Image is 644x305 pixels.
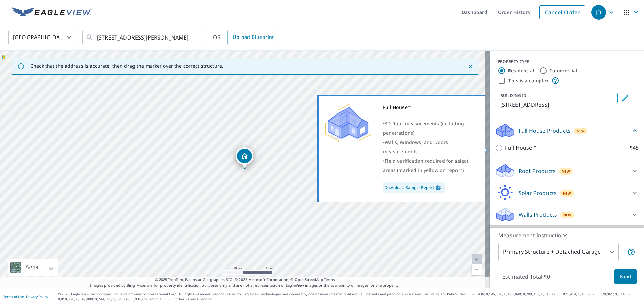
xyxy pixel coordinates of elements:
[519,167,556,175] p: Roof Products
[591,5,606,20] div: JD
[383,139,448,155] span: Walls, Windows, and Doors measurements
[500,101,614,109] p: [STREET_ADDRESS]
[466,62,475,71] button: Close
[500,93,526,98] p: BUILDING ID
[227,30,279,45] a: Upload Blueprint
[8,259,58,276] div: Aerial
[472,264,482,275] a: Current Level 20, Zoom Out
[3,295,48,299] p: |
[383,182,445,193] a: Download Sample Report
[26,294,48,299] a: Privacy Policy
[472,254,482,264] a: Current Level 20, Zoom In Disabled
[519,127,571,135] p: Full House Products
[383,119,476,138] div: •
[519,211,557,219] p: Walls Products
[519,189,557,197] p: Solar Products
[383,120,464,136] span: 3D Roof measurements (including penetrations)
[97,28,193,47] input: Search by address or latitude-longitude
[498,243,619,261] div: Primary Structure + Detached Garage
[508,67,534,74] label: Residential
[383,138,476,156] div: •
[495,185,639,201] div: Solar ProductsNew
[383,103,476,112] div: Full House™
[383,158,468,173] span: Field verification required for select areas (marked in yellow on report)
[30,63,223,69] p: Check that the address is accurate, then drag the marker over the correct structure.
[577,128,585,134] span: New
[3,294,24,299] a: Terms of Use
[497,269,555,284] p: Estimated Total: $0
[434,184,443,190] img: Pdf Icon
[236,147,253,168] div: Dropped pin, building 1, Residential property, 118 Wilton Dr Winchester, VA 22603
[213,30,279,45] div: OR
[495,163,639,179] div: Roof ProductsNew
[324,103,371,143] img: Premium
[233,33,274,42] span: Upload Blueprint
[614,269,637,284] button: Next
[620,273,631,281] span: Next
[505,144,536,152] p: Full House™
[498,59,636,65] div: PROPERTY TYPE
[8,28,75,47] div: [GEOGRAPHIC_DATA]
[627,248,635,256] span: Your report will include the primary structure and a detached garage if one exists.
[630,144,639,152] p: $45
[617,93,633,103] button: Edit building 1
[58,292,641,302] p: © 2025 Eagle View Technologies, Inc. and Pictometry International Corp. All Rights Reserved. Repo...
[495,207,639,223] div: Walls ProductsNew
[549,67,577,74] label: Commercial
[294,277,323,282] a: OpenStreetMap
[155,277,335,283] span: © 2025 TomTom, Earthstar Geographics SIO, © 2025 Microsoft Corporation, ©
[383,156,476,175] div: •
[539,5,585,19] a: Cancel Order
[495,123,639,138] div: Full House ProductsNew
[23,259,42,276] div: Aerial
[498,231,635,239] p: Measurement Instructions
[508,77,549,84] label: This is a complex
[563,190,571,196] span: New
[562,169,570,174] span: New
[563,212,572,218] span: New
[12,7,91,17] img: EV Logo
[324,277,335,282] a: Terms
